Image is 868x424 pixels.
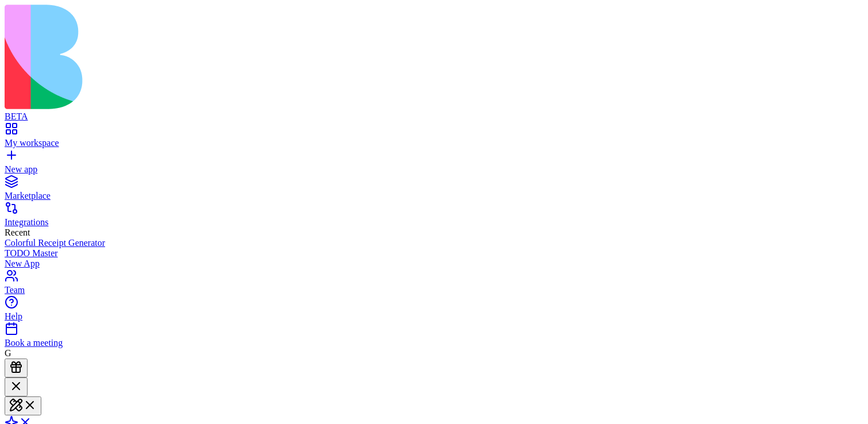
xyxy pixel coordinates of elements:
[5,138,863,148] div: My workspace
[5,217,863,228] div: Integrations
[5,285,863,295] div: Team
[5,191,863,201] div: Marketplace
[5,348,11,358] span: G
[5,164,863,175] div: New app
[5,5,466,109] img: logo
[5,275,863,295] a: Team
[5,338,863,348] div: Book a meeting
[5,180,863,201] a: Marketplace
[5,207,863,228] a: Integrations
[5,248,863,259] a: TODO Master
[5,301,863,322] a: Help
[5,101,863,122] a: BETA
[5,228,30,237] span: Recent
[5,238,863,248] a: Colorful Receipt Generator
[5,259,863,269] a: New App
[5,327,863,348] a: Book a meeting
[5,111,863,122] div: BETA
[5,154,863,175] a: New app
[5,128,863,148] a: My workspace
[5,311,863,322] div: Help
